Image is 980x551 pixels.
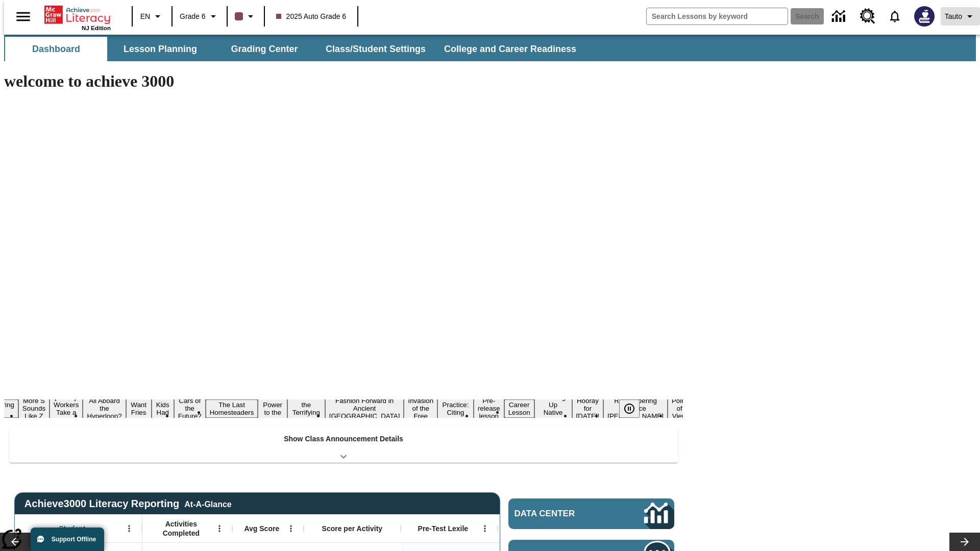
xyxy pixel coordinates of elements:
a: Notifications [881,3,908,30]
button: Slide 17 Hooray for Constitution Day! [572,395,604,421]
span: Student [59,524,85,533]
button: Slide 2 More S Sounds Like Z [18,395,50,421]
button: Select a new avatar [908,3,941,30]
button: Slide 8 The Last Homesteaders [206,399,258,418]
button: Lesson carousel, Next [949,533,980,551]
span: Score per Activity [322,524,383,533]
button: Profile/Settings [941,7,980,26]
button: Slide 15 Career Lesson [504,399,534,418]
span: Support Offline [52,536,96,543]
a: Data Center [826,3,854,31]
button: Dashboard [5,37,107,61]
button: Slide 19 Point of View [668,395,691,421]
div: SubNavbar [4,37,585,61]
span: NJ Edition [82,25,111,31]
button: Slide 10 Attack of the Terrifying Tomatoes [287,392,325,425]
button: Slide 18 Remembering Justice O'Connor [603,395,668,421]
span: Achieve3000 Literacy Reporting [24,498,232,510]
button: Slide 9 Solar Power to the People [258,392,287,425]
a: Home [44,5,111,25]
button: Class/Student Settings [317,37,434,61]
div: Home [44,4,111,31]
span: Avg Score [244,524,279,533]
span: Pre-Test Lexile [418,524,469,533]
button: Pause [619,399,640,418]
a: Resource Center, Will open in new tab [854,3,881,30]
button: College and Career Readiness [436,37,584,61]
button: Open side menu [8,2,38,32]
button: Slide 6 Dirty Jobs Kids Had To Do [152,384,174,433]
button: Slide 11 Fashion Forward in Ancient Rome [325,395,404,421]
button: Slide 16 Cooking Up Native Traditions [534,392,572,425]
button: Grade: Grade 6, Select a grade [176,7,224,26]
button: Slide 5 Do You Want Fries With That? [126,384,152,433]
span: Data Center [514,509,610,519]
button: Open Menu [477,521,493,536]
button: Grading Center [213,37,315,61]
button: Open Menu [212,521,227,536]
div: At-A-Glance [184,498,231,509]
span: EN [140,11,150,22]
span: 2025 Auto Grade 6 [276,11,347,22]
button: Open Menu [283,521,299,536]
div: Pause [619,399,650,418]
span: Tauto [945,11,962,22]
div: Show Class Announcement Details [9,428,678,463]
div: SubNavbar [4,35,976,61]
button: Class color is dark brown. Change class color [231,7,261,26]
button: Slide 13 Mixed Practice: Citing Evidence [437,392,474,425]
span: Grade 6 [180,11,206,22]
button: Open Menu [121,521,137,536]
img: Avatar [914,6,935,27]
h1: welcome to achieve 3000 [4,72,683,91]
input: search field [647,8,788,24]
button: Slide 12 The Invasion of the Free CD [404,388,437,429]
span: Activities Completed [148,519,215,538]
button: Support Offline [31,528,104,551]
button: Slide 3 Labor Day: Workers Take a Stand [50,392,83,425]
button: Slide 4 All Aboard the Hyperloop? [83,395,126,421]
button: Lesson Planning [109,37,211,61]
p: Show Class Announcement Details [284,434,403,444]
a: Data Center [508,498,674,529]
button: Language: EN, Select a language [136,7,168,26]
button: Slide 7 Cars of the Future? [174,395,206,421]
button: Slide 14 Pre-release lesson [474,395,504,421]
